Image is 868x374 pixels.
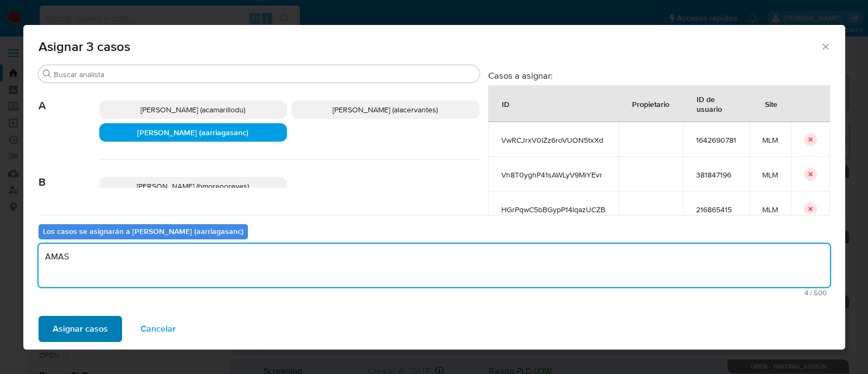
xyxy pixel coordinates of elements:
div: ID [489,91,522,117]
span: HGrPqwC5bBGypP14lqazUCZB [501,205,605,214]
div: [PERSON_NAME] (acamarillodu) [99,100,288,119]
span: [PERSON_NAME] (alacervantes) [333,104,438,115]
div: Propietario [619,91,682,117]
span: 216865415 [696,205,736,214]
span: Máximo 500 caracteres [42,289,827,296]
button: Cancelar [126,316,190,342]
button: icon-button [804,133,817,146]
span: 1642690781 [696,135,736,145]
b: Los casos se asignarán a [PERSON_NAME] (aarriagasanc) [43,226,244,237]
button: Buscar [43,69,52,78]
div: Site [752,91,790,117]
span: VwRCJrxV0lZz6roVUON5txXd [501,135,605,145]
span: Cancelar [141,317,176,341]
span: Asignar 3 casos [39,40,821,53]
span: Asignar casos [53,317,108,341]
span: MLM [762,170,778,180]
span: [PERSON_NAME] (aarriagasanc) [137,127,248,138]
span: MLM [762,135,778,145]
input: Buscar analista [54,69,475,79]
span: B [39,160,99,189]
span: 381847196 [696,170,736,180]
span: [PERSON_NAME] (bmorenoreyes) [137,181,249,192]
span: [PERSON_NAME] (acamarillodu) [141,104,245,115]
span: MLM [762,205,778,214]
div: ID de usuario [684,86,749,122]
button: icon-button [804,202,817,215]
button: Asignar casos [39,316,122,342]
button: Cerrar ventana [820,41,830,51]
span: A [39,83,99,112]
textarea: AMAS [39,244,830,287]
div: [PERSON_NAME] (aarriagasanc) [99,123,288,142]
div: assign-modal [23,25,845,350]
h3: Casos a asignar: [488,70,830,81]
button: icon-button [804,168,817,181]
div: [PERSON_NAME] (alacervantes) [291,100,480,119]
div: [PERSON_NAME] (bmorenoreyes) [99,177,288,195]
span: Vh8T0yghP41sAWLyV9MiYEvr [501,170,605,180]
